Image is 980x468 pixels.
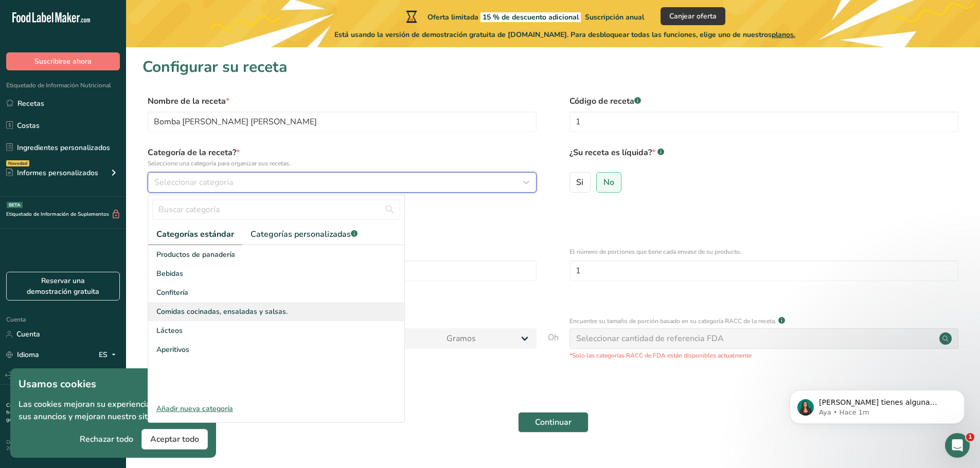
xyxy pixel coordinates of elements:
font: Desarrollado por FoodLabelMaker © [6,439,92,446]
font: Rechazar todo [80,434,133,445]
font: Añadir nueva categoría [156,404,233,414]
font: Categorías estándar [156,229,234,240]
font: 15 % de descuento adicional [483,12,579,22]
font: Seleccionar cantidad de referencia FDA [576,333,724,344]
a: Preguntas frecuentes. [6,402,88,416]
font: Cuenta [16,329,40,339]
font: BETA [9,202,21,208]
a: Reservar una demostración gratuita [6,272,120,301]
iframe: Mensaje de notificaciones del intercomunicador [774,368,980,440]
font: Categorías personalizadas [251,229,351,240]
font: ¿Su receta es líquida? [569,147,652,158]
font: Está usando la versión de demostración gratuita de [DOMAIN_NAME]. Para desbloquear todas las func... [334,30,772,40]
font: Aceptar todo [150,434,199,445]
font: 1 [968,434,972,440]
button: Suscribirse ahora [6,52,120,70]
font: Suscribirse ahora [34,57,92,66]
font: Confitería [156,288,188,297]
font: 2025 Todos los derechos reservados [6,445,94,452]
font: Reservar una demostración gratuita [27,276,99,296]
font: Canjear oferta [669,11,717,21]
font: Etiquetado de Información de Suplementos [6,211,109,218]
a: Condiciones generales. [6,409,98,423]
button: Continuar [518,412,589,433]
font: Continuar [535,417,572,428]
font: Comidas cocinadas, ensaladas y salsas. [156,307,288,316]
font: Etiquetado de Información Nutricional [6,81,111,89]
font: Código de receta [569,96,634,107]
font: Bebidas [156,269,183,278]
font: Seleccionar categoría [154,177,233,188]
button: Canjear oferta [661,7,725,25]
font: El número de porciones que tiene cada envase de su producto. [569,248,741,256]
font: Productos de panadería [156,250,235,259]
font: Costas [17,121,40,130]
button: Seleccionar categoría [148,172,537,193]
font: Cuenta [6,315,26,324]
font: Encuentre su tamaño de porción basado en su categoría RACC de la receta. [569,317,776,325]
font: Seleccione una categoría para organizar sus recetas. [148,159,291,167]
font: Si [576,177,583,188]
input: Escriba el nombre de su receta aquí [148,111,537,132]
font: No [603,177,614,188]
font: ES [99,350,108,360]
font: *Solo las categorías RACC de FDA están disponibles actualmente [569,351,752,360]
font: Recetas [17,99,44,108]
font: Nombre de la receta [148,96,226,107]
font: Lácteos [156,326,183,335]
font: Informes personalizados [17,168,98,178]
font: Usamos cookies [19,377,96,391]
button: Aceptar todo [141,429,208,450]
font: Oh [548,332,559,343]
font: Las cookies mejoran su experiencia, personalizan sus anuncios y mejoran nuestro sitio web. [19,399,203,422]
button: Rechazar todo [72,429,141,450]
font: Ingredientes personalizados [17,143,110,153]
font: Aperitivos [156,345,189,354]
input: Buscar categoría [152,199,400,220]
iframe: Chat en vivo de Intercom [945,433,970,458]
font: Suscripción anual [585,12,644,22]
font: Categoría de la receta? [148,147,236,158]
font: Configurar su receta [142,57,287,78]
font: Idioma [17,350,39,360]
input: Escriba el código de la receta aquí [569,111,958,132]
font: Oferta limitada [427,12,478,22]
a: Contratar a un experto. [6,402,62,409]
font: planos. [772,30,795,40]
font: Novedad [8,160,27,166]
